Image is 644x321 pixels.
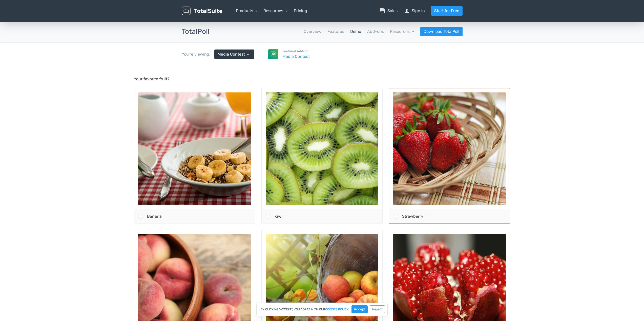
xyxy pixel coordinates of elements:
[218,51,245,57] span: Media Contest
[294,8,307,14] a: Pricing
[182,7,222,15] img: TotalSuite for WordPress
[420,27,463,36] a: Download TotalPoll
[393,27,506,139] img: strawberry-1180048_1920-500x500.jpg
[404,8,410,14] span: person
[263,8,288,13] a: Resources
[182,28,210,36] h3: TotalPoll
[275,289,286,294] span: Apple
[404,8,425,14] a: personSign in
[390,29,414,34] a: Resources
[431,6,463,16] a: Start for Free
[214,50,254,59] a: Media Contest arrow_drop_down
[266,168,379,281] img: apple-1776744_1920-500x500.jpg
[282,54,310,60] a: Media Contest
[370,305,385,313] button: Reject
[367,29,384,35] a: Add-ons
[245,51,251,57] span: arrow_drop_down
[325,308,349,311] a: cookies policy
[147,148,162,153] span: Banana
[138,27,251,139] img: cereal-898073_1920-500x500.jpg
[282,49,310,54] small: Featured Add-on
[379,8,398,14] a: question_answerSales
[304,29,321,35] a: Overview
[402,148,423,153] span: Strawberry
[134,10,510,16] p: Your favorite fruit?
[350,29,361,35] a: Demo
[236,8,258,13] a: Products
[351,305,368,313] button: Accept
[268,49,278,59] img: Media Contest
[182,51,214,57] div: You're viewing:
[402,289,428,294] span: Pomegranate
[327,29,344,35] a: Features
[266,27,379,139] img: fruit-3246127_1920-500x500.jpg
[138,168,251,281] img: peach-3314679_1920-500x500.jpg
[379,8,385,14] span: question_answer
[275,148,282,153] span: Kiwi
[147,289,159,294] span: Peach
[256,303,388,316] div: By clicking "Accept", you agree with our .
[393,168,506,281] img: pomegranate-196800_1920-500x500.jpg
